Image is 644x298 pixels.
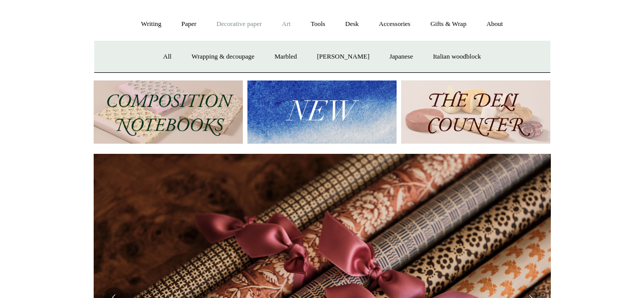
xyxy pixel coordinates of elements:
[172,11,206,38] a: Paper
[424,43,490,70] a: Italian woodblock
[94,80,243,144] img: 202302 Composition ledgers.jpg__PID:69722ee6-fa44-49dd-a067-31375e5d54ec
[265,43,306,70] a: Marbled
[207,11,271,38] a: Decorative paper
[273,11,300,38] a: Art
[247,80,397,144] img: New.jpg__PID:f73bdf93-380a-4a35-bcfe-7823039498e1
[336,11,368,38] a: Desk
[421,11,475,38] a: Gifts & Wrap
[301,11,334,38] a: Tools
[477,11,512,38] a: About
[380,43,422,70] a: Japanese
[401,80,550,144] img: The Deli Counter
[307,43,378,70] a: [PERSON_NAME]
[182,43,264,70] a: Wrapping & decoupage
[132,11,171,38] a: Writing
[370,11,419,38] a: Accessories
[154,43,181,70] a: All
